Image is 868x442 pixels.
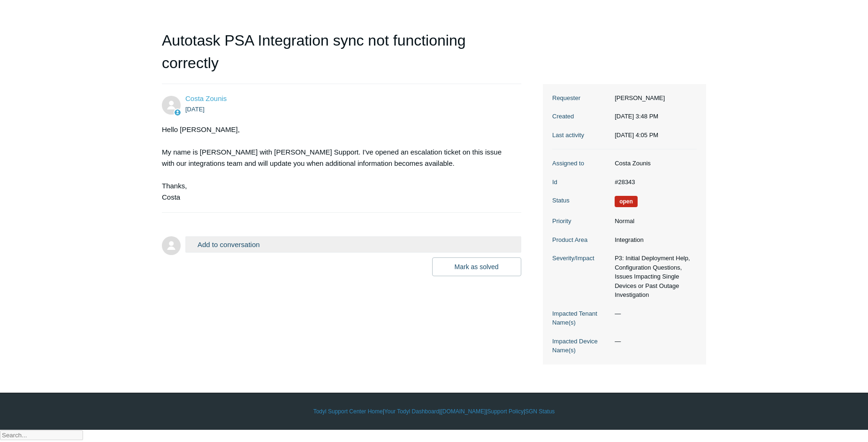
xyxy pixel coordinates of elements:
dd: Costa Zounis [610,159,697,168]
button: Mark as solved [432,257,521,276]
dd: Integration [610,235,697,245]
dd: #28343 [610,178,697,187]
h1: Autotask PSA Integration sync not functioning correctly [162,29,521,84]
dt: Last activity [552,131,610,140]
button: Add to conversation [185,236,521,253]
dt: Assigned to [552,159,610,168]
a: [DOMAIN_NAME] [441,407,486,416]
time: 09/23/2025, 16:05 [185,106,205,113]
dd: — [610,337,697,346]
a: Costa Zounis [185,94,227,102]
a: SGN Status [525,407,555,416]
a: Todyl Support Center Home [313,407,383,416]
dd: — [610,309,697,318]
a: Your Todyl Dashboard [384,407,439,416]
dt: Severity/Impact [552,254,610,263]
dt: Product Area [552,235,610,245]
dt: Impacted Tenant Name(s) [552,309,610,327]
dt: Id [552,178,610,187]
dt: Created [552,112,610,121]
time: 09/23/2025, 15:48 [615,113,658,120]
span: We are working on a response for you [615,196,638,207]
div: | | | | [162,407,706,416]
dt: Status [552,196,610,205]
time: 09/23/2025, 16:05 [615,132,658,139]
dt: Impacted Device Name(s) [552,337,610,355]
dt: Requester [552,93,610,103]
dd: P3: Initial Deployment Help, Configuration Questions, Issues Impacting Single Devices or Past Out... [610,254,697,300]
dd: [PERSON_NAME] [610,93,697,103]
div: Hello [PERSON_NAME], My name is [PERSON_NAME] with [PERSON_NAME] Support. I've opened an escalati... [162,124,512,203]
a: Support Policy [487,407,524,416]
dt: Priority [552,217,610,226]
dd: Normal [610,217,697,226]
